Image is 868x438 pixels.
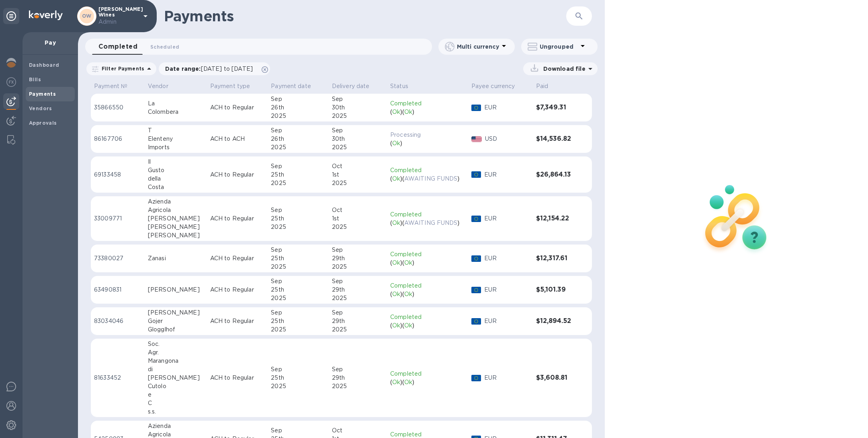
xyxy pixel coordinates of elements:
[271,126,325,135] div: Sep
[98,6,139,26] p: [PERSON_NAME] Wines
[148,407,204,416] div: s.s.
[164,8,566,25] h1: Payments
[536,374,575,382] h3: $3,608.81
[148,317,204,325] div: Gojer
[148,231,204,240] div: [PERSON_NAME]
[271,223,325,231] div: 2025
[332,325,384,334] div: 2025
[332,365,384,374] div: Sep
[148,158,204,166] div: Il
[148,391,204,399] div: e
[536,82,559,90] span: Paid
[332,95,384,103] div: Sep
[271,214,325,223] div: 25th
[148,126,204,135] div: T
[271,95,325,103] div: Sep
[210,214,265,223] p: ACH to Regular
[484,254,530,263] p: EUR
[29,91,56,97] b: Payments
[484,214,530,223] p: EUR
[332,135,384,143] div: 30th
[536,135,575,143] h3: $14,536.82
[540,65,585,73] p: Download file
[332,382,384,391] div: 2025
[148,382,204,391] div: Cutolo
[210,254,265,263] p: ACH to Regular
[82,13,92,19] b: OW
[332,277,384,286] div: Sep
[390,321,465,330] div: ( ) ( )
[332,143,384,152] div: 2025
[390,259,465,267] div: ( ) ( )
[390,139,465,148] div: ( )
[210,135,265,143] p: ACH to ACH
[390,313,465,321] p: Completed
[390,250,465,259] p: Completed
[271,82,311,90] p: Payment date
[332,214,384,223] div: 1st
[3,8,19,24] div: Unpin categories
[404,378,412,387] p: Ok
[148,143,204,152] div: Imports
[390,99,465,108] p: Completed
[201,66,253,72] span: [DATE] to [DATE]
[404,259,412,267] p: Ok
[150,43,179,51] span: Scheduled
[332,374,384,382] div: 29th
[94,374,141,382] p: 81633452
[94,254,141,263] p: 73380027
[148,422,204,430] div: Azienda
[404,290,412,298] p: Ok
[457,43,499,51] p: Multi currency
[148,197,204,206] div: Azienda
[148,308,204,317] div: [PERSON_NAME]
[271,374,325,382] div: 25th
[484,317,530,325] p: EUR
[29,39,72,47] p: Pay
[332,317,384,325] div: 29th
[332,246,384,254] div: Sep
[392,259,400,267] p: Ok
[390,210,465,219] p: Completed
[98,41,137,52] span: Completed
[148,348,204,357] div: Agr.
[332,254,384,263] div: 29th
[332,263,384,271] div: 2025
[536,82,549,90] p: Paid
[332,82,380,90] span: Delivery date
[390,290,465,298] div: ( ) ( )
[392,175,400,183] p: Ok
[390,131,465,139] p: Processing
[165,65,257,73] p: Date range :
[332,162,384,171] div: Oct
[148,214,204,223] div: [PERSON_NAME]
[471,82,515,90] p: Payee currency
[392,378,400,387] p: Ok
[390,370,465,378] p: Completed
[148,254,204,263] div: Zanasi
[148,99,204,108] div: La
[94,286,141,294] p: 63490831
[94,103,141,112] p: 35866550
[271,286,325,294] div: 25th
[94,82,127,90] p: Payment №
[148,166,204,175] div: Gusto
[148,82,179,90] span: Vendor
[148,135,204,143] div: Elenteny
[29,105,52,111] b: Vendors
[148,108,204,116] div: Colombera
[148,357,204,365] div: Marangona
[390,175,465,183] div: ( ) ( )
[148,175,204,183] div: della
[392,108,400,116] p: Ok
[332,179,384,187] div: 2025
[148,223,204,231] div: [PERSON_NAME]
[29,120,57,126] b: Approvals
[271,277,325,286] div: Sep
[390,82,419,90] span: Status
[332,294,384,302] div: 2025
[536,255,575,262] h3: $12,317.61
[148,374,204,382] div: [PERSON_NAME]
[536,286,575,294] h3: $5,101.39
[271,263,325,271] div: 2025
